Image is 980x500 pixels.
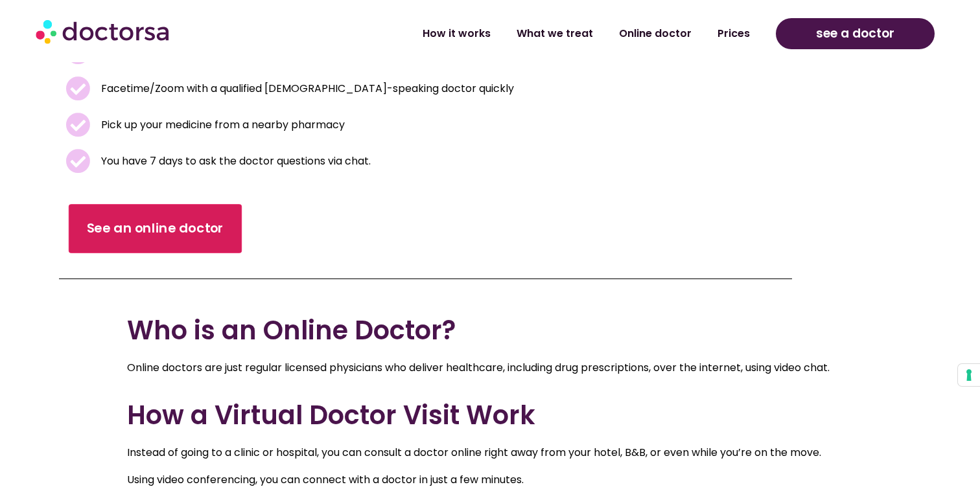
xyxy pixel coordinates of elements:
[98,80,514,98] span: Facetime/Zoom with a qualified [DEMOGRAPHIC_DATA]-speaking doctor quickly
[127,444,853,462] p: Instead of going to a clinic or hospital, you can consult a doctor online right away from your ho...
[127,315,853,346] h2: Who is an Online Doctor?
[504,19,606,49] a: What we treat
[127,400,853,431] h2: How a Virtual Doctor Visit Work
[776,18,935,49] a: see a doctor
[259,19,763,49] nav: Menu
[410,19,504,49] a: How it works
[705,19,763,49] a: Prices
[606,19,705,49] a: Online doctor
[69,204,242,253] a: See an online doctor
[816,23,894,44] span: see a doctor
[86,220,224,238] span: See an online doctor
[127,359,853,377] p: Online doctors are just regular licensed physicians who deliver healthcare, including drug prescr...
[127,471,853,489] p: Using video conferencing, you can connect with a doctor in just a few minutes.
[958,364,980,386] button: Your consent preferences for tracking technologies
[98,152,371,170] span: You have 7 days to ask the doctor questions via chat.
[98,116,345,134] span: Pick up your medicine from a nearby pharmacy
